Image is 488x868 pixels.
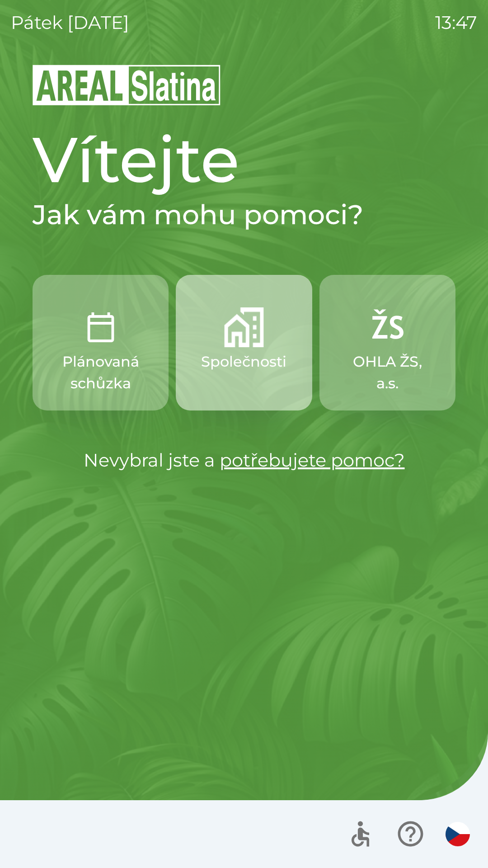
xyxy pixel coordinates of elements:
[54,351,147,394] p: Plánovaná schůzka
[446,822,470,846] img: cs flag
[33,121,455,198] h1: Vítejte
[33,63,455,107] img: Logo
[81,307,121,347] img: 0ea463ad-1074-4378-bee6-aa7a2f5b9440.png
[435,9,477,36] p: 13:47
[341,351,434,394] p: OHLA ŽS, a.s.
[33,275,169,410] button: Plánovaná schůzka
[33,198,455,231] h2: Jak vám mohu pomoci?
[176,275,312,410] button: Společnosti
[220,449,405,471] a: potřebujete pomoc?
[367,307,407,347] img: 9f72f9f4-8902-46ff-b4e6-bc4241ee3c12.png
[201,351,286,373] p: Společnosti
[319,275,455,410] button: OHLA ŽS, a.s.
[11,9,129,36] p: pátek [DATE]
[33,447,455,474] p: Nevybral jste a
[224,307,264,347] img: 58b4041c-2a13-40f9-aad2-b58ace873f8c.png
